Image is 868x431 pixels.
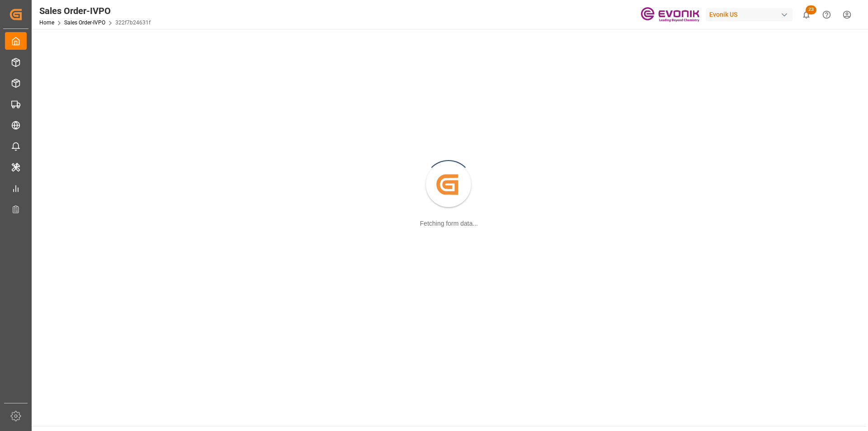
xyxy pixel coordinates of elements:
[806,5,816,14] span: 23
[39,19,54,26] a: Home
[706,6,796,23] button: Evonik US
[816,5,837,25] button: Help Center
[641,7,699,23] img: Evonik-brand-mark-Deep-Purple-RGB.jpeg_1700498283.jpeg
[706,8,793,21] div: Evonik US
[796,5,816,25] button: show 23 new notifications
[64,19,105,26] a: Sales Order-IVPO
[420,219,478,228] div: Fetching form data...
[39,4,151,18] div: Sales Order-IVPO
